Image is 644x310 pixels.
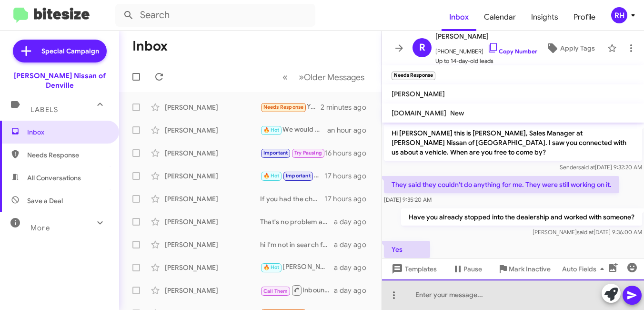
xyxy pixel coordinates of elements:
a: Insights [523,3,566,31]
span: R [419,40,425,55]
div: [PERSON_NAME] [165,263,260,272]
span: said at [578,164,595,171]
div: [PERSON_NAME] [165,125,260,135]
div: [PERSON_NAME] [165,286,260,295]
div: a day ago [334,286,374,295]
div: Got it , no worries, To ensure that you receive the experience we strive for; send me a text when... [260,170,324,181]
span: Important [263,150,288,156]
p: They said they couldn't do anything for me. They were still working on it. [384,176,619,193]
button: Templates [382,260,444,278]
span: said at [577,228,594,236]
div: 16 hours ago [324,148,374,158]
span: Up to 14-day-old leads [435,56,537,66]
div: a day ago [334,217,374,227]
div: If you had the choice would you upgrade your Rogue? Or would you be looking to get into another m... [260,194,324,204]
span: [DOMAIN_NAME] [392,109,446,117]
button: Previous [277,67,293,87]
p: Hi [PERSON_NAME] this is [PERSON_NAME], Sales Manager at [PERSON_NAME] Nissan of [GEOGRAPHIC_DATA... [384,124,642,161]
div: We would certainly like to see the vehicle in person to ensure we are giving you top dollar for i... [260,124,327,135]
div: an hour ago [327,125,374,135]
span: Call Them [263,288,288,294]
span: « [282,71,288,83]
button: Mark Inactive [490,260,558,278]
span: New [450,109,464,117]
a: Calendar [476,3,523,31]
span: Needs Response [263,104,304,110]
div: Please keep us updated. We are ready to make you an offer! [260,147,324,158]
span: 🔥 Hot [263,127,280,133]
div: hi I'm not in search for a vehicle at this moment thank you [260,240,334,249]
a: Inbox [442,3,476,31]
span: [PERSON_NAME] [435,31,537,42]
span: » [299,71,304,83]
div: [PERSON_NAME] [165,240,260,249]
span: Templates [390,260,437,278]
button: Next [293,67,370,87]
div: [PERSON_NAME] [165,103,260,112]
div: [PERSON_NAME] [165,171,260,181]
span: Inbox [27,127,108,137]
button: Pause [444,260,490,278]
span: Needs Response [27,150,108,160]
span: [PERSON_NAME] [392,90,445,98]
small: Needs Response [392,72,435,80]
span: Older Messages [304,72,364,83]
div: a day ago [334,263,374,272]
div: [PERSON_NAME] [165,194,260,204]
span: Try Pausing [294,150,322,156]
span: Pause [463,260,482,278]
span: Important [286,173,311,179]
div: That's no problem at all, we'd be happy to take it off your hands, can you drive it here [DATE]? ... [260,217,334,227]
div: 2 minutes ago [321,103,374,112]
div: 17 hours ago [324,171,374,181]
button: RH [603,7,634,23]
div: [PERSON_NAME] [165,217,260,227]
div: a day ago [334,240,374,249]
div: RH [611,7,627,23]
p: Yes [384,241,430,258]
span: [PHONE_NUMBER] [435,42,537,56]
div: [PERSON_NAME] [165,148,260,158]
div: 17 hours ago [324,194,374,204]
p: Have you already stopped into the dealership and worked with someone? [401,208,642,226]
span: Mark Inactive [509,260,551,278]
span: [PERSON_NAME] [DATE] 9:36:00 AM [533,228,642,236]
nav: Page navigation example [277,67,370,87]
span: Labels [30,105,58,114]
span: Save a Deal [27,196,63,206]
span: 🔥 Hot [263,173,280,179]
button: Auto Fields [554,260,615,278]
span: Sender [DATE] 9:32:20 AM [560,164,642,171]
div: Yes [260,102,321,113]
span: 🔥 Hot [263,264,280,270]
a: Copy Number [487,48,537,55]
div: Inbound Call [260,284,334,296]
button: Apply Tags [537,40,603,57]
span: All Conversations [27,173,81,183]
h1: Inbox [132,39,168,54]
span: More [30,224,50,232]
input: Search [115,4,315,27]
a: Special Campaign [13,40,107,62]
span: Special Campaign [41,46,99,56]
div: [PERSON_NAME], we contacted service for a service appointment [260,262,334,273]
span: Apply Tags [560,40,595,57]
span: [DATE] 9:35:20 AM [384,196,432,203]
span: Auto Fields [562,260,608,278]
a: Profile [566,3,603,31]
